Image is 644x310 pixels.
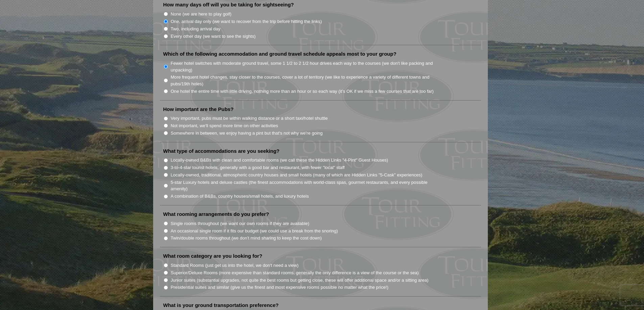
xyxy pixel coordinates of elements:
[171,164,345,171] label: 3-to-4-star tourist hotels, generally with a good bar and restaurant, with fewer "local" staff
[163,302,279,309] label: What is your ground transportation preference?
[163,1,294,8] label: How many days off will you be taking for sightseeing?
[171,172,423,178] label: Locally-owned, traditional, atmospheric country houses and small hotels (many of which are Hidden...
[163,211,269,218] label: What rooming arrangements do you prefer?
[163,51,397,57] label: Which of the following accommodation and ground travel schedule appeals most to your group?
[171,115,328,122] label: Very important, pubs must be within walking distance or a short taxi/hotel shuttle
[163,148,280,154] label: What type of accommodations are you seeking?
[171,228,338,234] label: An occasional single room if it fits our budget (we could use a break from the snoring)
[171,18,322,25] label: One, arrival day only (we want to recover from the trip before hitting the links)
[171,130,323,137] label: Somewhere in between, we enjoy having a pint but that's not why we're going
[171,179,443,192] label: 5-star Luxury hotels and deluxe castles (the finest accommodations with world-class spas, gourmet...
[163,106,234,113] label: How important are the Pubs?
[171,220,309,227] label: Single rooms throughout (we want our own rooms if they are available)
[163,253,262,259] label: What room category are you looking for?
[171,193,309,200] label: A combination of B&Bs, country houses/small hotels, and luxury hotels
[171,60,443,73] label: Fewer hotel switches with moderate ground travel, some 1 1/2 to 2 1/2 hour drives each way to the...
[171,157,388,164] label: Locally-owned B&Bs with clean and comfortable rooms (we call these the Hidden Links "4-Pint" Gues...
[171,26,220,32] label: Two, including arrival day
[171,122,278,129] label: Not important, we'll spend more time on other activities
[171,235,322,242] label: Twin/double rooms throughout (we don't mind sharing to keep the cost down)
[171,262,299,269] label: Standard Rooms (just get us into the hotel, we don't need a view)
[171,284,388,291] label: Presidential suites and similar (give us the finest and most expensive rooms possible no matter w...
[171,270,419,276] label: Superior/Deluxe Rooms (more expensive than standard rooms, generally the only difference is a vie...
[171,11,232,18] label: None (we are here to play golf)
[171,74,443,87] label: More frequent hotel changes, stay closer to the courses, cover a lot of territory (we like to exp...
[171,88,434,95] label: One hotel the entire time with little driving, nothing more than an hour or so each way (it’s OK ...
[171,33,256,40] label: Every other day (we want to see the sights)
[171,277,429,284] label: Junior suites (substantial upgrades, not quite the best rooms but getting close, these will offer...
